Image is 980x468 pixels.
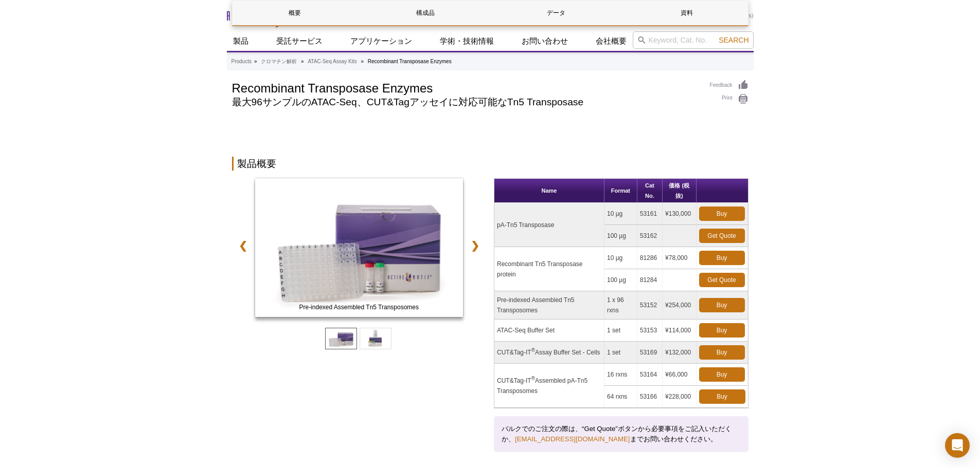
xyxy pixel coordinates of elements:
[254,59,257,64] li: »
[604,386,637,408] td: 64 rxns
[637,342,663,364] td: 53169
[494,1,619,25] a: データ
[255,178,464,317] img: Pre-indexed Assembled Tn5 Transposomes
[232,157,749,171] h2: 製品概要
[368,59,452,64] li: Recombinant Transposase Enzymes
[531,376,535,381] sup: ®
[604,320,637,342] td: 1 set
[590,31,633,51] a: 会社概要
[270,31,329,51] a: 受託サービス
[663,247,696,269] td: ¥78,000
[699,229,745,243] a: Get Quote
[604,225,637,247] td: 100 µg
[663,364,696,386] td: ¥66,000
[699,345,745,360] a: Buy
[637,203,663,225] td: 53161
[494,291,604,320] td: Pre-indexed Assembled Tn5 Transposomes
[361,59,364,64] li: »
[434,31,500,51] a: 学術・技術情報
[232,98,700,107] h2: 最大96サンプルのATAC-Seq、CUT&Tagアッセイに対応可能なTn5 Transposase
[710,80,749,91] a: Feedback
[625,1,750,25] a: 資料
[227,31,255,51] a: 製品
[494,342,604,364] td: CUT&Tag-IT Assay Buffer Set - Cells
[231,57,252,66] a: Products
[699,389,745,404] a: Buy
[716,35,752,45] button: Search
[604,291,637,320] td: 1 x 96 rxns
[637,364,663,386] td: 53164
[494,364,604,408] td: CUT&Tag-IT Assembled pA-Tn5 Transposomes
[301,59,304,64] li: »
[363,1,488,25] a: 構成品
[699,323,745,338] a: Buy
[633,31,754,49] input: Keyword, Cat. No.
[663,320,696,342] td: ¥114,000
[255,178,464,320] a: ATAC-Seq Kit
[494,179,604,203] th: Name
[531,347,535,353] sup: ®
[494,320,604,342] td: ATAC-Seq Buffer Set
[663,179,696,203] th: 価格 (税抜)
[604,342,637,364] td: 1 set
[257,302,461,312] span: Pre-indexed Assembled Tn5 Transposomes
[699,251,745,265] a: Buy
[663,386,696,408] td: ¥228,000
[710,93,749,105] a: Print
[232,80,700,95] h1: Recombinant Transposase Enzymes
[719,36,749,44] span: Search
[494,247,604,291] td: Recombinant Tn5 Transposase protein
[699,273,745,287] a: Get Quote
[663,291,696,320] td: ¥254,000
[699,298,745,312] a: Buy
[233,1,358,25] a: 概要
[308,57,357,66] a: ATAC-Seq Assay Kits
[637,225,663,247] td: 53162
[232,234,254,257] a: ❮
[945,433,970,458] div: Open Intercom Messenger
[637,320,663,342] td: 53153
[663,342,696,364] td: ¥132,000
[261,57,297,66] a: クロマチン解析
[699,207,745,221] a: Buy
[637,247,663,269] td: 81286
[637,269,663,291] td: 81284
[604,364,637,386] td: 16 rxns
[604,179,637,203] th: Format
[502,424,741,444] p: バルクでのご注文の際は、“Get Quote”ボタンから必要事項をご記入いただくか、 までお問い合わせください。
[637,291,663,320] td: 53152
[515,31,574,51] a: お問い合わせ
[604,203,637,225] td: 10 µg
[637,179,663,203] th: Cat No.
[637,386,663,408] td: 53166
[663,203,696,225] td: ¥130,000
[515,435,630,443] a: [EMAIL_ADDRESS][DOMAIN_NAME]
[604,247,637,269] td: 10 µg
[604,269,637,291] td: 100 µg
[494,203,604,247] td: pA-Tn5 Transposase
[344,31,418,51] a: アプリケーション
[464,234,486,257] a: ❯
[699,367,745,382] a: Buy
